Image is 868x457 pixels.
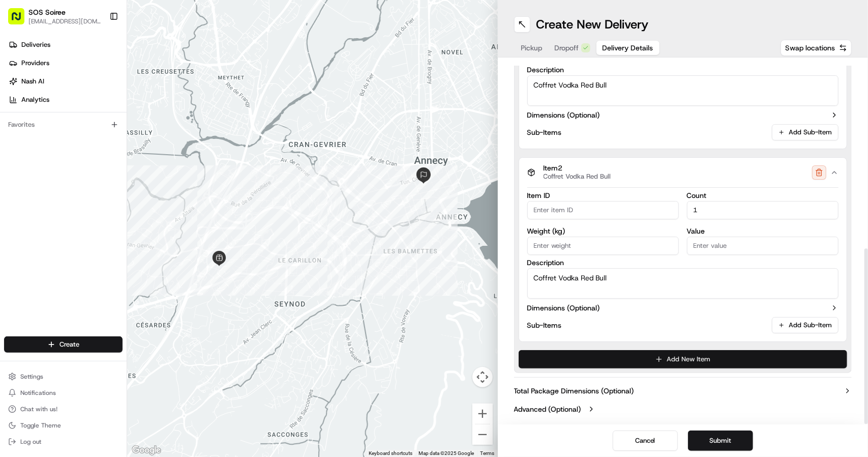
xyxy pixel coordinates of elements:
[687,227,839,235] label: Value
[101,224,123,232] span: Pylon
[527,127,562,137] label: Sub-Items
[10,97,28,115] img: 1736555255976-a54dd68f-1ca7-489b-9aae-adbdc363a1c4
[4,37,127,53] a: Deliveries
[472,367,493,387] button: Map camera controls
[527,237,679,255] input: Enter weight
[10,148,26,164] img: Regen Pajulas
[4,386,123,400] button: Notifications
[544,173,611,181] span: Coffret Vodka Red Bull
[514,386,852,396] button: Total Package Dimensions (Optional)
[772,124,839,140] button: Add Sub-Item
[20,389,56,397] span: Notifications
[687,201,839,219] input: Enter count
[4,55,127,71] a: Providers
[772,317,839,333] button: Add Sub-Item
[527,192,679,199] label: Item ID
[4,418,123,433] button: Toggle Theme
[20,199,78,210] span: Knowledge Base
[687,192,839,199] label: Count
[10,10,31,30] img: Nash
[521,43,543,53] span: Pickup
[4,92,127,108] a: Analytics
[519,350,848,368] button: Add New Item
[4,336,123,353] button: Create
[527,259,839,266] label: Description
[32,157,74,165] span: Regen Pajulas
[72,224,123,232] a: Powered byPylon
[26,65,168,76] input: Clear
[527,227,679,235] label: Weight ( kg )
[613,431,678,451] button: Cancel
[603,43,653,53] span: Delivery Details
[514,404,581,414] label: Advanced (Optional)
[527,75,839,106] textarea: Coffret Vodka Red Bull
[527,303,600,313] label: Dimensions (Optional)
[369,450,413,457] button: Keyboard shortcuts
[82,157,101,165] span: 9 févr.
[514,404,852,414] button: Advanced (Optional)
[59,340,79,349] span: Create
[10,201,18,209] div: 📗
[544,164,611,173] span: Item 2
[527,110,839,120] button: Dimensions (Optional)
[20,158,28,166] img: 1736555255976-a54dd68f-1ca7-489b-9aae-adbdc363a1c4
[4,73,127,90] a: Nash AI
[10,132,68,140] div: Past conversations
[527,268,839,299] textarea: Coffret Vodka Red Bull
[4,402,123,416] button: Chat with us!
[20,438,41,446] span: Log out
[20,373,43,381] span: Settings
[28,7,66,17] button: SOS Soiree
[472,424,493,445] button: Zoom out
[555,43,579,53] span: Dropoff
[21,95,49,104] span: Analytics
[472,404,493,424] button: Zoom in
[130,444,163,457] a: Open this area in Google Maps (opens a new window)
[21,40,50,49] span: Deliveries
[21,59,49,68] span: Providers
[4,117,123,133] div: Favorites
[35,97,167,107] div: Start new chat
[527,303,839,313] button: Dimensions (Optional)
[82,195,167,214] a: 💻API Documentation
[130,444,163,457] img: Google
[86,201,94,209] div: 💻
[76,157,80,165] span: •
[35,107,129,115] div: We're available if you need us!
[4,4,105,28] button: SOS Soiree[EMAIL_ADDRESS][DOMAIN_NAME]
[28,17,101,25] button: [EMAIL_ADDRESS][DOMAIN_NAME]
[20,421,61,430] span: Toggle Theme
[10,40,185,56] p: Welcome 👋
[519,158,847,187] button: Item2Coffret Vodka Red Bull
[419,450,474,456] span: Map data ©2025 Google
[781,40,852,56] button: Swap locations
[4,369,123,384] button: Settings
[173,100,185,112] button: Start new chat
[519,187,847,341] div: Item2Coffret Vodka Red Bull
[527,110,600,120] label: Dimensions (Optional)
[687,237,839,255] input: Enter value
[527,66,839,73] label: Description
[785,43,835,53] span: Swap locations
[536,16,649,33] h1: Create New Delivery
[527,201,679,219] input: Enter item ID
[21,77,44,86] span: Nash AI
[158,130,185,142] button: See all
[96,199,163,210] span: API Documentation
[514,386,634,396] label: Total Package Dimensions (Optional)
[481,450,495,456] a: Terms (opens in new tab)
[4,435,123,449] button: Log out
[6,195,82,214] a: 📗Knowledge Base
[20,405,57,413] span: Chat with us!
[527,320,562,330] label: Sub-Items
[688,431,753,451] button: Submit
